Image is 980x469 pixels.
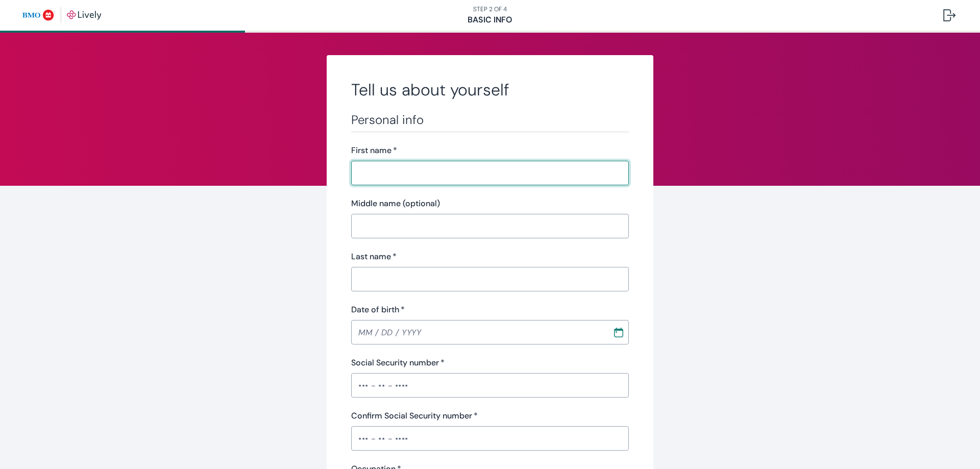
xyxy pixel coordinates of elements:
label: First name [351,144,397,157]
input: MM / DD / YYYY [351,322,605,342]
button: Log out [935,3,964,28]
button: Choose date [609,323,628,341]
label: Confirm Social Security number [351,410,478,422]
label: Middle name (optional) [351,198,440,210]
h2: Tell us about yourself [351,80,629,100]
input: ••• - •• - •••• [351,428,629,449]
img: Lively [22,7,102,23]
h3: Personal info [351,112,629,128]
label: Date of birth [351,304,405,316]
input: ••• - •• - •••• [351,375,629,396]
svg: Calendar [614,327,624,337]
label: Last name [351,251,397,263]
label: Social Security number [351,357,445,369]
